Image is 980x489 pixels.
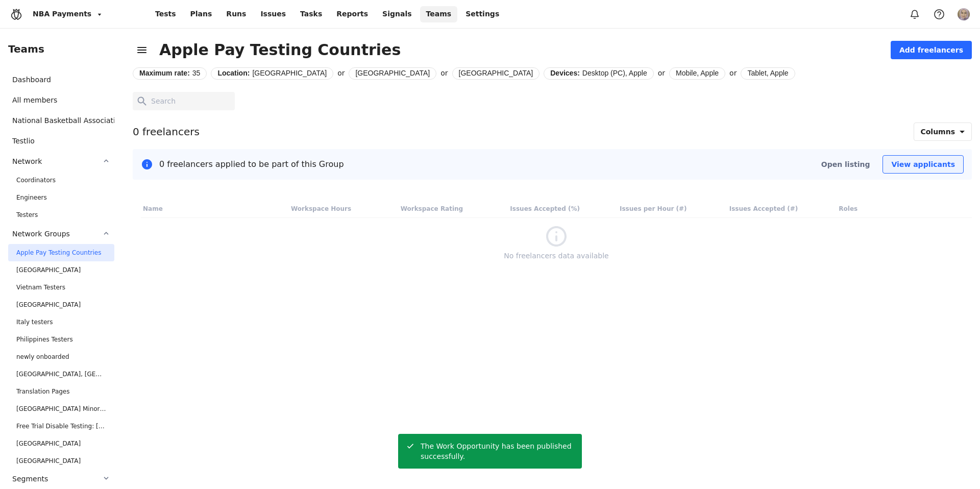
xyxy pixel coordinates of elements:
[465,10,499,18] span: Settings
[12,75,51,85] span: Dashboard
[510,205,616,213] div: Issues Accepted (%)
[217,68,250,79] span: Location
[891,41,972,59] button: Add freelancers
[459,68,533,79] span: Uruguay
[291,205,397,213] div: Workspace Hours
[899,45,963,55] span: Add freelancers
[421,441,574,461] span: The Work Opportunity has been published successfully.
[141,205,289,213] div: Name
[420,6,458,22] a: Teams
[8,172,114,189] li: Coordinators
[12,136,35,146] span: Testlio
[16,353,106,361] span: newly onboarded
[676,68,719,79] span: Mobile, Apple
[16,370,106,378] span: Chile, South Korea, Singapore
[294,6,328,22] a: Tasks
[12,115,124,126] span: National Basketball Association
[16,193,106,202] span: Engineers
[8,206,114,224] li: Testers
[16,176,106,184] span: Coordinators
[440,68,448,78] span: or
[190,10,212,18] span: Plans
[16,335,106,344] span: Philippines Testers
[220,6,252,22] a: Runs
[33,10,91,18] div: NBA Payments
[254,6,292,22] a: Issues
[139,68,190,79] span: Maximum rate
[620,205,725,213] div: Issues per Hour (#)
[747,68,788,79] span: Tablet, Apple
[16,439,106,448] span: Peru
[582,68,647,79] span: Desktop (PC), Apple
[16,211,106,219] span: Testers
[376,6,418,22] a: Signals
[337,68,345,78] span: or
[16,387,106,396] span: Translation Pages
[12,229,70,239] span: Network Groups
[426,10,452,18] span: Teams
[192,68,201,79] span: 35
[401,205,506,213] div: Workspace Rating
[8,189,114,206] li: Engineers
[16,457,106,465] span: Myanmar
[883,155,964,174] button: View applicants
[504,251,608,261] span: No freelancers data available
[300,10,322,18] span: Tasks
[151,92,229,109] input: Search
[920,127,955,137] span: Columns
[16,266,106,274] span: Bahamas
[914,123,972,141] button: Columns
[16,301,106,309] span: Japan
[260,10,286,18] span: Issues
[891,159,955,169] span: View applicants
[821,159,870,169] span: Open listing
[813,155,879,174] button: Open listing
[12,156,42,166] span: Network
[355,68,430,79] span: Mongolia
[133,126,200,138] span: 0 freelancers
[226,10,246,18] span: Runs
[16,249,106,257] span: Apple Pay Testing Countries
[729,68,737,78] span: or
[658,68,665,78] span: or
[16,283,106,291] span: Vietnam Testers
[12,95,57,105] span: All members
[16,405,106,413] span: USA Minor, Virgin Islands + Guam
[159,159,344,169] span: 0 freelancers applied to be part of this Group
[8,39,98,59] span: Teams
[550,68,580,79] span: Devices
[16,318,106,326] span: Italy testers
[729,205,835,213] div: Issues Accepted (#)
[149,6,182,22] a: Tests
[155,10,176,18] span: Tests
[459,6,505,22] a: Settings
[16,422,106,430] span: Free Trial Disable Testing: Peru, Costa Rica, Israel, Netherlands
[184,6,218,22] a: Plans
[330,6,374,22] a: Reports
[839,205,944,213] div: Roles
[252,68,327,79] span: Bahamas
[159,37,880,63] input: Group name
